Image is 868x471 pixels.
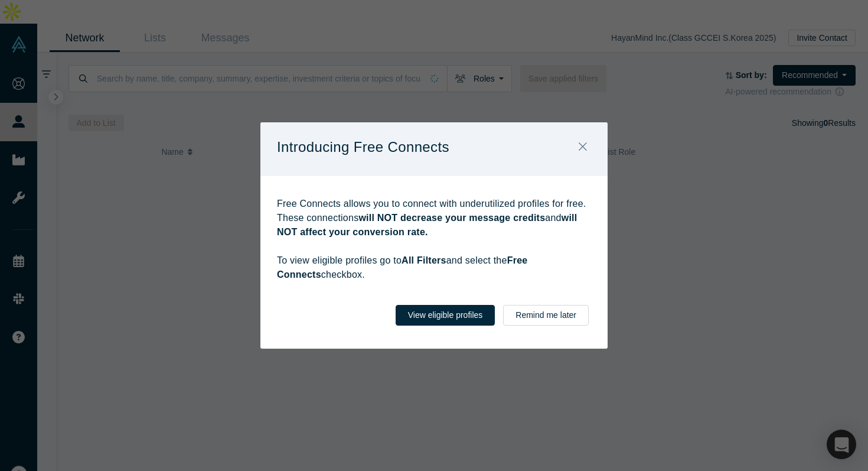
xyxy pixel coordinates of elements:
[570,135,595,160] button: Close
[402,255,446,265] strong: All Filters
[503,305,589,326] button: Remind me later
[396,305,495,326] button: View eligible profiles
[277,213,577,237] strong: will NOT affect your conversion rate.
[277,135,449,160] p: Introducing Free Connects
[277,197,591,282] p: Free Connects allows you to connect with underutilized profiles for free. These connections and T...
[358,213,545,223] strong: will NOT decrease your message credits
